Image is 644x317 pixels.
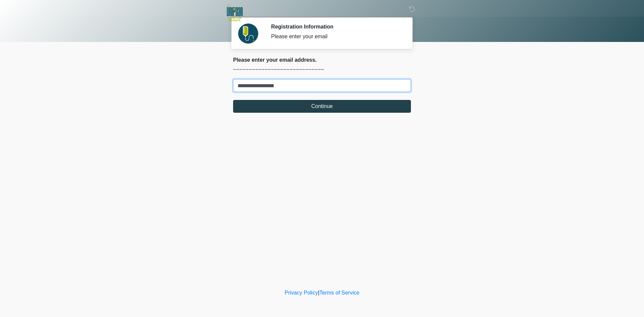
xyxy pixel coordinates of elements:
[238,23,258,44] img: Agent Avatar
[285,290,318,296] a: Privacy Policy
[271,33,401,41] div: Please enter your email
[233,66,411,74] p: ~~~~~~~~~~~~~~~~~~~~~~~~~~~~~
[318,290,319,296] a: |
[226,5,243,21] img: The DRIPBaR - Houston Heights Logo
[319,290,359,296] a: Terms of Service
[271,23,401,30] h2: Registration Information
[233,57,411,63] h2: Please enter your email address.
[233,100,411,113] button: Continue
